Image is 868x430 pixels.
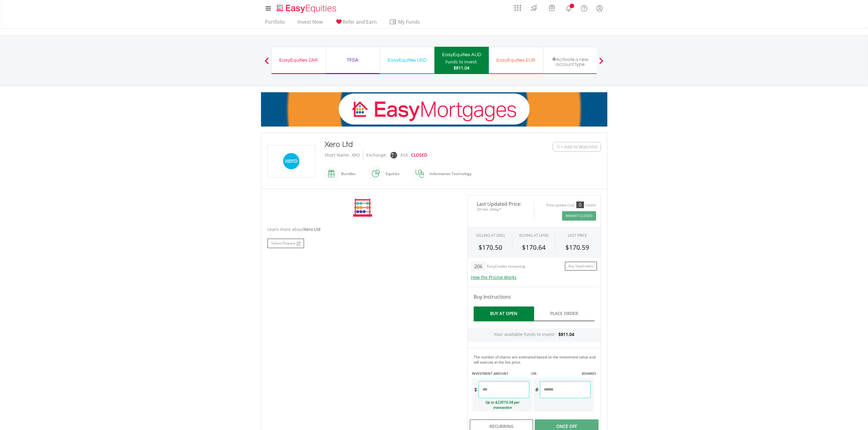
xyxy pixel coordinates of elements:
span: Xero Ltd [304,226,321,232]
div: EasyEquities ZAR [275,56,322,64]
span: $811.04 [454,65,469,71]
span: Last Updated Price: [472,201,530,206]
a: How the Pricing Works [471,274,516,280]
div: Price Update Cost: [546,203,575,208]
div: EasyEquities EUR [492,56,539,64]
div: Up to $23019.34 per transaction [472,398,530,411]
div: Xero Ltd [324,139,515,150]
a: FAQ's and Support [576,2,592,14]
span: $170.59 [565,243,589,252]
a: AppsGrid [510,2,525,11]
div: XRO [352,150,360,161]
a: Refer and Earn [333,19,379,28]
img: EasyEquities_Logo.png [275,4,339,14]
a: My Profile [592,2,607,15]
span: Refer and Earn [343,19,377,25]
a: Notifications [561,2,576,14]
span: $811.04 [558,331,574,337]
div: Credits [585,203,596,208]
span: + Add to Watchlist [561,144,598,150]
div: EasyCredits remaining [487,264,525,269]
img: grid-menu-icon.svg [514,5,521,11]
button: Watchlist + Add to Watchlist [553,142,601,152]
div: LAST PRICE [568,233,587,238]
label: -OR- [530,371,537,376]
div: Learn more about [267,226,458,232]
span: 20-min. Delay* [472,206,530,212]
div: $ [472,381,479,398]
img: EQU.AU.XRO.png [269,145,314,177]
div: # [533,381,540,398]
a: Home page [274,2,339,14]
div: Funds to invest: [445,59,478,65]
img: EasyMortage Promotion Banner [261,92,607,127]
div: Exchange: [366,150,387,161]
img: asx.png [390,152,397,159]
div: The number of shares are estimated based on the investment value and will execute at the live price. [474,354,598,365]
div: ASX [400,150,408,161]
div: EasyEquities USD [384,56,431,64]
div: SELLING AT (BID) [476,233,505,238]
div: 206 [471,262,486,271]
button: Market Closed [562,211,596,221]
div: TFSA [329,56,376,64]
div: EasyEquities AUD [438,50,485,59]
h4: Buy Instructions [474,293,595,300]
div: Bundles [338,167,355,181]
div: Your available funds to invest: [468,328,601,342]
a: Portfolio [262,19,287,28]
a: Invest Now [295,19,325,28]
img: thrive-v2.svg [529,3,539,13]
div: Equities [383,167,400,181]
div: 0 [576,201,584,208]
span: $170.50 [479,243,502,252]
div: Activate a new account type [547,57,594,67]
div: Short Name: [324,150,350,161]
label: #SHARES [582,371,596,376]
div: Information Technology [427,167,472,181]
span: $170.64 [522,243,546,252]
span: My Funds [389,18,429,26]
label: INVESTMENT AMOUNT [472,371,508,376]
a: Place Order [534,306,595,321]
a: Buy EasyCredits [565,262,597,271]
span: BUYING AT (ASK) [519,233,548,238]
a: Yahoo Finance [267,239,304,248]
a: Buy At Open [474,306,534,321]
img: vouchers-v2.svg [547,3,557,13]
img: Watchlist [556,144,561,149]
div: CLOSED [411,150,427,161]
a: Vouchers [543,2,561,13]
